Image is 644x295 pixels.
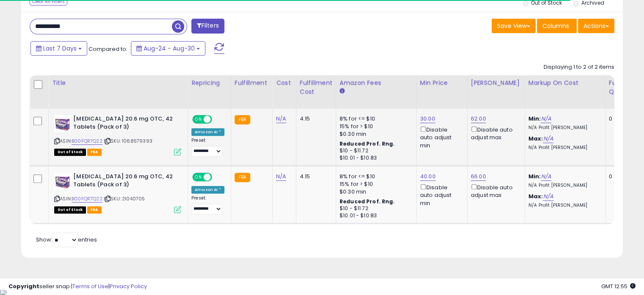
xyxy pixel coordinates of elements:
img: 51j9LUC6TOL._SL40_.jpg [54,173,71,190]
div: $10 - $11.72 [340,147,410,155]
button: Aug-24 - Aug-30 [131,41,205,56]
span: Columns [542,22,569,30]
a: B00FQR7Q22 [72,195,102,202]
a: 30.00 [420,115,435,123]
span: OFF [211,116,224,123]
div: $0.30 min [340,188,410,196]
div: Title [52,79,184,87]
div: 15% for > $10 [340,180,410,188]
div: Cost [276,79,293,87]
a: N/A [543,135,553,143]
a: N/A [276,172,286,181]
div: Markup on Cost [528,79,602,87]
b: Reduced Prof. Rng. [340,140,395,147]
div: 0 [609,115,635,123]
div: Disable auto adjust max [471,183,518,199]
b: Min: [528,172,541,180]
div: ASIN: [54,173,181,212]
a: N/A [541,115,551,123]
div: $0.30 min [340,130,410,138]
span: | SKU: 1068579393 [104,138,152,144]
div: 8% for <= $10 [340,173,410,180]
span: Show: entries [36,236,97,244]
div: seller snap | | [8,283,147,291]
div: Fulfillment Cost [300,79,332,96]
p: N/A Profit [PERSON_NAME] [528,202,599,208]
small: FBA [235,173,250,182]
a: N/A [543,192,553,201]
p: N/A Profit [PERSON_NAME] [528,145,599,151]
p: N/A Profit [PERSON_NAME] [528,125,599,131]
div: 4.15 [300,115,329,123]
div: Preset: [191,138,224,157]
button: Last 7 Days [30,41,87,56]
b: Max: [528,135,543,143]
div: ASIN: [54,115,181,155]
div: Fulfillment [235,79,269,87]
b: Min: [528,115,541,123]
button: Filters [191,19,224,34]
button: Columns [537,19,577,33]
a: Terms of Use [72,282,108,290]
span: ON [193,116,204,123]
div: Displaying 1 to 2 of 2 items [544,63,614,71]
div: Amazon AI * [191,186,224,194]
a: Privacy Policy [110,282,147,290]
div: [PERSON_NAME] [471,79,521,87]
span: All listings that are currently out of stock and unavailable for purchase on Amazon [54,206,86,214]
span: ON [193,174,204,181]
span: All listings that are currently out of stock and unavailable for purchase on Amazon [54,149,86,156]
div: $10.01 - $10.83 [340,155,410,162]
span: OFF [211,174,224,181]
div: 15% for > $10 [340,123,410,130]
strong: Copyright [8,282,39,290]
a: N/A [276,115,286,123]
div: $10.01 - $10.83 [340,212,410,219]
div: Fulfillable Quantity [609,79,638,96]
b: Reduced Prof. Rng. [340,198,395,205]
div: $10 - $11.72 [340,205,410,212]
span: Compared to: [88,45,127,53]
small: Amazon Fees. [340,87,345,95]
p: N/A Profit [PERSON_NAME] [528,183,599,188]
a: N/A [541,172,551,181]
a: 66.00 [471,172,486,181]
button: Actions [578,19,614,33]
small: FBA [235,115,250,124]
div: 4.15 [300,173,329,180]
b: Max: [528,192,543,200]
span: Aug-24 - Aug-30 [144,44,195,53]
div: 8% for <= $10 [340,115,410,123]
span: FBA [87,206,102,214]
span: FBA [87,149,102,156]
div: Disable auto adjust max [471,125,518,141]
span: | SKU: 21040705 [104,195,145,202]
span: Last 7 Days [43,44,77,53]
a: B00FQR7Q22 [72,138,102,145]
a: 40.00 [420,172,436,181]
div: Disable auto adjust min [420,183,461,207]
div: Amazon Fees [340,79,413,87]
img: 51j9LUC6TOL._SL40_.jpg [54,115,71,132]
a: 62.00 [471,115,486,123]
div: 0 [609,173,635,180]
div: Min Price [420,79,464,87]
th: The percentage added to the cost of goods (COGS) that forms the calculator for Min & Max prices. [525,75,605,109]
div: Disable auto adjust min [420,125,461,149]
div: Repricing [191,79,227,87]
span: 2025-09-7 12:55 GMT [601,282,636,290]
b: [MEDICAL_DATA] 20.6 mg OTC, 42 Tablets (Pack of 3) [73,173,176,191]
button: Save View [492,19,536,33]
b: [MEDICAL_DATA] 20.6 mg OTC, 42 Tablets (Pack of 3) [73,115,176,133]
div: Amazon AI * [191,128,224,136]
div: Preset: [191,195,224,214]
